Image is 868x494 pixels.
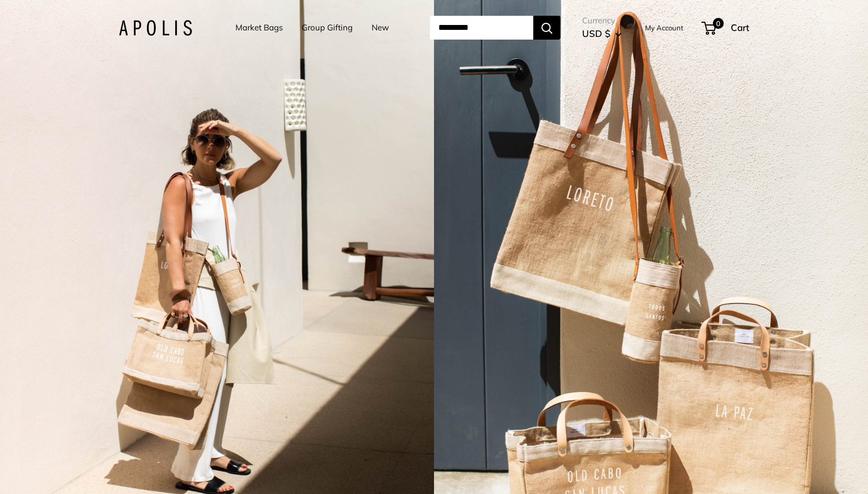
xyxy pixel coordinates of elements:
button: USD $ [582,25,622,42]
img: Apolis [119,20,192,36]
span: Currency [582,13,622,28]
a: My Account [645,21,684,34]
span: Cart [731,22,749,33]
a: Market Bags [235,20,283,35]
span: 0 [713,18,724,29]
a: Group Gifting [302,20,353,35]
button: Search [533,16,560,40]
a: New [372,20,389,35]
a: 0 Cart [703,19,749,36]
input: Search... [430,16,533,40]
span: USD $ [582,28,610,39]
